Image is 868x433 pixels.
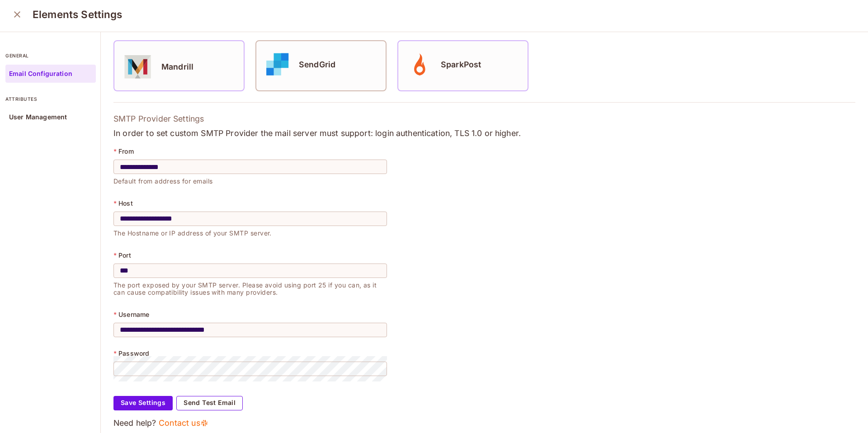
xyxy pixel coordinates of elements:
[299,60,335,69] h5: SendGrid
[176,396,243,410] button: Send Test Email
[113,226,387,237] p: The Hostname or IP address of your SMTP server.
[441,60,481,69] h5: SparkPost
[118,350,149,357] p: Password
[5,95,96,103] p: attributes
[5,52,96,59] p: general
[9,70,72,77] p: Email Configuration
[161,62,193,71] h5: Mandrill
[113,278,387,296] p: The port exposed by your SMTP server. Please avoid using port 25 if you can, as it can cause comp...
[159,418,209,428] a: Contact us
[118,311,149,318] p: Username
[118,148,134,155] p: From
[33,8,123,21] h3: Elements Settings
[118,200,133,207] p: Host
[113,128,855,139] p: In order to set custom SMTP Provider the mail server must support: login authentication, TLS 1.0 ...
[113,174,387,185] p: Default from address for emails
[118,252,131,259] p: Port
[8,5,26,24] button: close
[113,396,173,410] button: Save Settings
[9,113,67,121] p: User Management
[113,113,855,124] p: SMTP Provider Settings
[113,418,855,428] p: Need help?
